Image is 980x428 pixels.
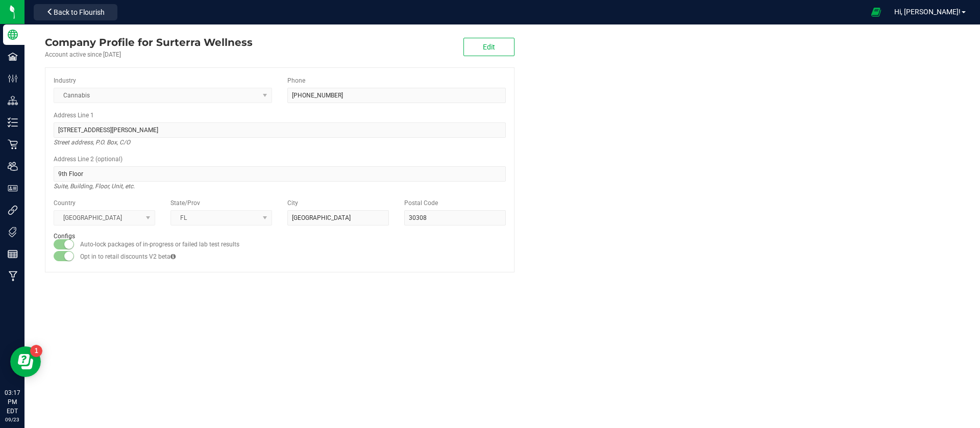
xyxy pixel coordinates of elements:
[8,95,18,106] inline-svg: Distribution
[5,388,20,416] p: 03:17 PM EDT
[54,198,76,208] label: Country
[404,210,506,225] input: Postal Code
[54,111,94,120] label: Address Line 1
[287,76,305,85] label: Phone
[8,249,18,259] inline-svg: Reports
[54,233,506,240] h2: Configs
[8,30,18,40] inline-svg: Company
[80,252,176,261] label: Opt in to retail discounts V2 beta
[404,198,438,208] label: Postal Code
[34,4,117,20] button: Back to Flourish
[45,50,253,59] div: Account active since [DATE]
[5,416,20,423] p: 09/23
[463,38,514,56] button: Edit
[10,346,41,377] iframe: Resource center
[54,166,506,182] input: Suite, Building, Unit, etc.
[287,88,506,103] input: (123) 456-7890
[865,2,888,22] span: Open Ecommerce Menu
[8,183,18,193] inline-svg: User Roles
[54,8,105,16] span: Back to Flourish
[54,122,506,138] input: Address
[54,180,135,192] i: Suite, Building, Floor, Unit, etc.
[80,240,239,249] label: Auto-lock packages of in-progress or failed lab test results
[894,8,961,16] span: Hi, [PERSON_NAME]!
[8,117,18,128] inline-svg: Inventory
[30,345,42,357] iframe: Resource center unread badge
[8,139,18,149] inline-svg: Retail
[8,205,18,215] inline-svg: Integrations
[170,198,200,208] label: State/Prov
[8,271,18,281] inline-svg: Manufacturing
[483,43,495,51] span: Edit
[8,161,18,171] inline-svg: Users
[45,35,253,50] div: Surterra Wellness
[54,136,130,148] i: Street address, P.O. Box, C/O
[8,52,18,62] inline-svg: Facilities
[54,155,122,164] label: Address Line 2 (optional)
[8,227,18,237] inline-svg: Tags
[287,198,298,208] label: City
[8,73,18,84] inline-svg: Configuration
[287,210,389,225] input: City
[54,76,76,85] label: Industry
